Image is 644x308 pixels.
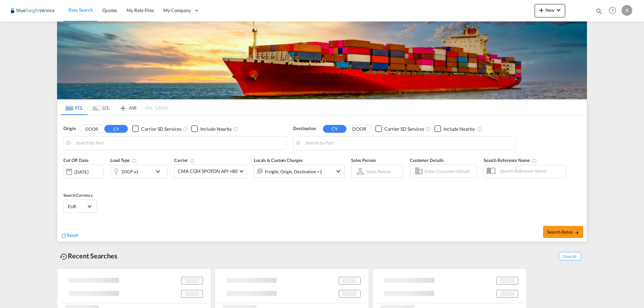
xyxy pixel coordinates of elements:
md-checkbox: Checkbox No Ink [434,125,475,132]
div: 20GP x1icon-chevron-down [110,165,167,178]
span: Sales Person [351,158,376,163]
div: Carrier SD Services [141,126,181,132]
button: Search Ratesicon-arrow-right [543,226,583,238]
span: Quotes [102,7,117,13]
span: Destination [293,125,316,132]
span: Cut Off Date [63,158,89,163]
div: 20GP x1 [121,167,139,176]
div: Include Nearby [443,126,475,132]
input: Search Reference Name [496,166,566,176]
span: CMA CGM SPOTON API +80 [178,168,237,175]
md-icon: icon-refresh [61,233,67,239]
span: Carrier [174,158,195,163]
md-icon: icon-chevron-down [554,6,562,14]
div: [DATE] [74,169,88,175]
md-select: Sales Person [366,167,391,176]
div: B [622,5,632,16]
img: LCL+%26+FCL+BACKGROUND.png [57,21,587,99]
button: DOOR [347,125,371,133]
div: Origin DOOR CY Checkbox No InkUnchecked: Search for CY (Container Yard) services for all selected... [57,115,587,241]
span: My Rate Files [126,7,154,13]
md-datepicker: Select [63,178,68,187]
span: New [537,7,562,13]
span: Rate Search [68,7,93,13]
span: Origin [63,125,75,132]
md-icon: Unchecked: Search for CY (Container Yard) services for all selected carriers.Checked : Search for... [182,126,188,132]
span: Search Currency [63,193,93,198]
span: My Company [163,7,191,14]
span: Help [607,5,618,16]
span: Search Rates [547,229,579,235]
img: 9097ab40c0d911ee81d80fb7ec8da167.JPG [10,3,55,18]
md-icon: icon-chevron-down [334,167,342,175]
md-icon: icon-magnify [595,7,603,15]
div: Recent Searches [57,248,120,263]
input: Search by Port [305,138,513,148]
span: Customer Details [410,158,444,163]
md-icon: Unchecked: Ignores neighbouring ports when fetching rates.Checked : Includes neighbouring ports w... [477,126,482,132]
md-icon: icon-arrow-right [575,230,579,235]
md-checkbox: Checkbox No Ink [375,125,424,132]
div: icon-magnify [595,7,603,17]
input: Search by Port [75,138,283,148]
span: EUR [68,203,87,209]
md-icon: icon-backup-restore [60,253,68,261]
div: Freight Origin Destination Factory Stuffing [265,167,322,176]
md-checkbox: Checkbox No Ink [132,125,181,132]
button: CY [104,125,128,133]
md-select: Select Currency: € EUREuro [67,201,93,211]
div: icon-refreshReset [61,232,78,239]
md-tab-item: LCL [88,100,114,115]
md-checkbox: Checkbox No Ink [191,125,232,132]
span: Load Type [110,158,137,163]
md-pagination-wrapper: Use the left and right arrow keys to navigate between tabs [61,100,168,115]
span: Show All [559,252,581,260]
md-tab-item: AIR [114,100,141,115]
input: Enter Customer Details [424,166,475,176]
div: Help [607,5,622,17]
div: Carrier SD Services [384,126,424,132]
div: [DATE] [63,165,104,179]
md-icon: icon-airplane [119,104,127,109]
md-icon: The selected Trucker/Carrierwill be displayed in the rate results If the rates are from another f... [190,158,195,164]
div: Freight Origin Destination Factory Stuffingicon-chevron-down [254,165,344,178]
md-icon: Your search will be saved by the below given name [532,158,537,164]
md-icon: icon-information-outline [131,158,137,164]
button: DOOR [80,125,103,133]
md-icon: Unchecked: Search for CY (Container Yard) services for all selected carriers.Checked : Search for... [426,126,431,132]
md-icon: Unchecked: Ignores neighbouring ports when fetching rates.Checked : Includes neighbouring ports w... [233,126,238,132]
md-tab-item: FCL [61,100,88,115]
button: CY [323,125,346,133]
button: icon-plus 400-fgNewicon-chevron-down [535,4,565,17]
div: Include Nearby [200,126,232,132]
md-icon: icon-plus 400-fg [537,6,545,14]
span: Reset [67,232,78,238]
span: Locals & Custom Charges [254,158,303,163]
span: Search Reference Name [484,158,537,163]
md-icon: icon-chevron-down [154,168,165,176]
